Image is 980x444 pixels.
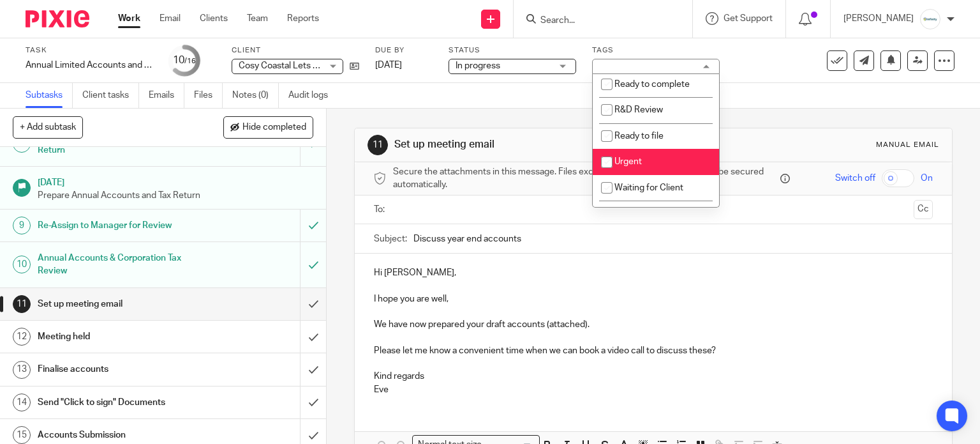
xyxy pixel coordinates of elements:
[614,80,690,89] span: Ready to complete
[38,327,204,346] h1: Meeting held
[287,12,319,25] a: Reports
[223,116,313,138] button: Hide completed
[38,189,313,202] p: Prepare Annual Accounts and Tax Return
[38,249,204,281] h1: Annual Accounts & Corporation Tax Review
[38,393,204,412] h1: Send "Click to sign" Documents
[242,123,306,133] span: Hide completed
[592,45,720,56] label: Tags
[724,14,773,23] span: Get Support
[374,203,388,216] label: To:
[38,360,204,379] h1: Finalise accounts
[194,83,223,108] a: Files
[375,61,402,70] span: [DATE]
[374,293,933,305] p: I hope you are well,
[26,45,153,56] label: Task
[374,383,933,396] p: Eve
[232,45,359,56] label: Client
[118,12,140,25] a: Work
[232,83,279,108] a: Notes (0)
[614,183,683,192] span: Waiting for Client
[843,12,914,25] p: [PERSON_NAME]
[149,83,184,108] a: Emails
[288,83,338,108] a: Audit logs
[614,105,663,114] span: R&D Review
[82,83,139,108] a: Client tasks
[13,426,31,444] div: 15
[13,295,31,313] div: 11
[920,9,940,29] img: Infinity%20Logo%20with%20Whitespace%20.png
[374,266,933,279] p: Hi [PERSON_NAME],
[160,12,181,25] a: Email
[367,135,388,155] div: 11
[921,172,933,185] span: On
[539,15,654,27] input: Search
[835,172,875,185] span: Switch off
[614,157,642,166] span: Urgent
[13,361,31,379] div: 13
[38,216,204,235] h1: Re-Assign to Manager for Review
[394,138,680,151] h1: Set up meeting email
[26,59,153,72] div: Annual Limited Accounts and Corporation Tax Return
[13,116,83,138] button: + Add subtask
[614,132,664,141] span: Ready to file
[876,140,939,150] div: Manual email
[374,233,407,245] label: Subject:
[38,295,204,314] h1: Set up meeting email
[914,200,933,219] button: Cc
[13,256,31,273] div: 10
[247,12,268,25] a: Team
[13,394,31,411] div: 14
[374,318,933,331] p: We have now prepared your draft accounts (attached).
[26,83,73,108] a: Subtasks
[26,10,89,27] img: Pixie
[38,173,313,189] h1: [DATE]
[184,57,196,65] small: /16
[375,45,433,56] label: Due by
[456,61,500,70] span: In progress
[13,217,31,234] div: 9
[13,328,31,346] div: 12
[239,61,326,70] span: Cosy Coastal Lets Ltd
[374,344,933,357] p: Please let me know a convenient time when we can book a video call to discuss these?
[449,45,576,56] label: Status
[200,12,228,25] a: Clients
[374,370,933,383] p: Kind regards
[173,53,196,68] div: 10
[393,165,778,192] span: Secure the attachments in this message. Files exceeding the size limit (10MB) will be secured aut...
